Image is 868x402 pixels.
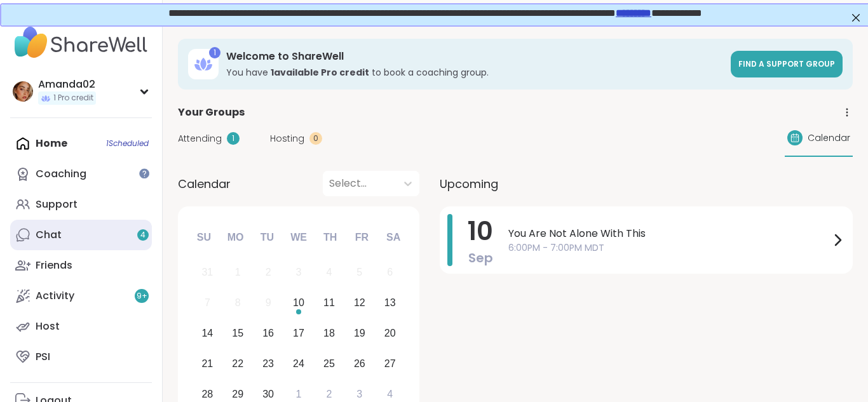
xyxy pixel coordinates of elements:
[224,350,252,377] div: Choose Monday, September 22nd, 2025
[440,175,498,192] span: Upcoming
[201,355,213,372] div: 21
[255,350,282,377] div: Choose Tuesday, September 23rd, 2025
[178,175,231,192] span: Calendar
[266,294,271,311] div: 9
[36,198,78,211] div: Support
[137,291,147,302] span: 9 +
[227,132,240,145] div: 1
[316,259,343,286] div: Not available Thursday, September 4th, 2025
[808,131,850,145] span: Calendar
[376,350,403,377] div: Choose Saturday, September 27th, 2025
[224,320,252,347] div: Choose Monday, September 15th, 2025
[316,224,344,251] div: Th
[221,224,249,251] div: Mo
[323,325,335,342] div: 18
[232,355,243,372] div: 22
[194,290,221,317] div: Not available Sunday, September 7th, 2025
[178,105,245,120] span: Your Groups
[226,50,723,64] h3: Welcome to ShareWell
[266,264,271,281] div: 2
[270,132,304,145] span: Hosting
[10,311,152,342] a: Host
[316,350,343,377] div: Choose Thursday, September 25th, 2025
[36,319,60,333] div: Host
[387,264,393,281] div: 6
[194,259,221,286] div: Not available Sunday, August 31st, 2025
[323,294,335,311] div: 11
[139,168,149,178] iframe: Spotlight
[316,290,343,317] div: Choose Thursday, September 11th, 2025
[508,226,830,241] span: You Are Not Alone With This
[255,259,282,286] div: Not available Tuesday, September 2nd, 2025
[255,290,282,317] div: Not available Tuesday, September 9th, 2025
[178,132,222,145] span: Attending
[348,224,376,251] div: Fr
[235,264,241,281] div: 1
[255,320,282,347] div: Choose Tuesday, September 16th, 2025
[293,294,304,311] div: 10
[235,294,241,311] div: 8
[356,264,362,281] div: 5
[379,224,407,251] div: Sa
[285,320,313,347] div: Choose Wednesday, September 17th, 2025
[316,320,343,347] div: Choose Thursday, September 18th, 2025
[376,290,403,317] div: Choose Saturday, September 13th, 2025
[190,224,218,251] div: Su
[194,320,221,347] div: Choose Sunday, September 14th, 2025
[36,289,74,303] div: Activity
[140,230,146,241] span: 4
[293,325,304,342] div: 17
[346,290,373,317] div: Choose Friday, September 12th, 2025
[36,258,72,272] div: Friends
[224,290,252,317] div: Not available Monday, September 8th, 2025
[384,355,396,372] div: 27
[346,350,373,377] div: Choose Friday, September 26th, 2025
[738,58,835,69] span: Find a support group
[468,249,493,267] span: Sep
[10,159,152,189] a: Coaching
[468,213,493,249] span: 10
[262,355,274,372] div: 23
[36,228,62,242] div: Chat
[201,264,213,281] div: 31
[271,66,369,79] b: 1 available Pro credit
[731,51,843,77] a: Find a support group
[10,189,152,220] a: Support
[10,250,152,281] a: Friends
[262,325,274,342] div: 16
[10,220,152,250] a: Chat4
[232,325,243,342] div: 15
[376,259,403,286] div: Not available Saturday, September 6th, 2025
[209,47,220,58] div: 1
[323,355,335,372] div: 25
[508,241,830,255] span: 6:00PM - 7:00PM MDT
[194,350,221,377] div: Choose Sunday, September 21st, 2025
[285,259,313,286] div: Not available Wednesday, September 3rd, 2025
[384,294,396,311] div: 13
[285,224,313,251] div: We
[293,355,304,372] div: 24
[354,294,365,311] div: 12
[201,325,213,342] div: 14
[253,224,281,251] div: Tu
[13,81,33,102] img: Amanda02
[309,132,322,145] div: 0
[285,350,313,377] div: Choose Wednesday, September 24th, 2025
[205,294,210,311] div: 7
[224,259,252,286] div: Not available Monday, September 1st, 2025
[326,264,332,281] div: 4
[346,259,373,286] div: Not available Friday, September 5th, 2025
[226,66,723,79] h3: You have to book a coaching group.
[296,264,302,281] div: 3
[38,77,96,91] div: Amanda02
[354,325,365,342] div: 19
[354,355,365,372] div: 26
[10,20,152,65] img: ShareWell Nav Logo
[53,93,93,104] span: 1 Pro credit
[346,320,373,347] div: Choose Friday, September 19th, 2025
[36,167,86,181] div: Coaching
[36,350,50,364] div: PSI
[376,320,403,347] div: Choose Saturday, September 20th, 2025
[384,325,396,342] div: 20
[10,281,152,311] a: Activity9+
